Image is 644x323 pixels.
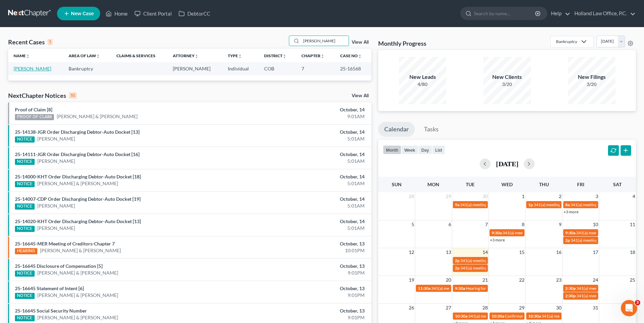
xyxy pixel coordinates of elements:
[445,248,452,256] span: 13
[466,181,475,187] span: Tue
[431,286,497,291] span: 341(a) meeting for [PERSON_NAME]
[15,263,103,269] a: 25-16645 Disclosure of Compensation [5]
[15,159,35,165] div: NOTICE
[482,192,489,200] span: 30
[48,39,53,45] div: 1
[528,314,541,319] span: 10:30a
[253,106,365,113] div: October, 14
[37,135,75,142] a: [PERSON_NAME]
[408,276,415,284] span: 19
[253,196,365,202] div: October, 14
[296,62,334,75] td: 7
[37,158,75,165] a: [PERSON_NAME]
[253,173,365,180] div: October, 14
[564,209,578,214] a: +3 more
[490,237,505,242] a: +3 more
[418,286,430,291] span: 11:30a
[253,151,365,158] div: October, 14
[501,181,513,187] span: Wed
[37,270,118,276] a: [PERSON_NAME] & [PERSON_NAME]
[483,81,531,88] div: 3/20
[253,129,365,135] div: October, 14
[253,270,365,276] div: 9:01PM
[15,151,140,157] a: 25-14111-JGR Order Discharging Debtor-Auto Docket [16]
[71,11,94,16] span: New Case
[621,300,637,316] iframe: Intercom live chat
[518,276,525,284] span: 22
[15,308,87,314] a: 25-16645 Social Security Number
[468,314,534,319] span: 341(a) meeting for [PERSON_NAME]
[576,230,642,235] span: 341(a) meeting for [PERSON_NAME]
[37,180,118,187] a: [PERSON_NAME] & [PERSON_NAME]
[282,54,287,58] i: unfold_more
[57,113,137,120] a: [PERSON_NAME] & [PERSON_NAME]
[408,304,415,312] span: 26
[253,180,365,187] div: 5:01AM
[253,218,365,225] div: October, 14
[548,7,570,20] a: Help
[432,145,445,154] button: list
[482,304,489,312] span: 28
[418,145,432,154] button: day
[15,129,140,135] a: 25-14138-JGR Order Discharging Debtor-Auto Docket [13]
[445,304,452,312] span: 27
[521,192,525,200] span: 1
[15,196,141,202] a: 25-14007-CDP Order Discharging Debtor-Auto Docket [19]
[541,314,643,319] span: 341(a) meeting for [PERSON_NAME] & [PERSON_NAME]
[69,92,77,99] div: 10
[483,73,531,81] div: New Clients
[482,276,489,284] span: 21
[565,286,576,291] span: 2:30p
[411,220,415,229] span: 5
[14,53,30,58] a: Nameunfold_more
[392,181,402,187] span: Sun
[528,202,533,207] span: 1p
[539,181,549,187] span: Thu
[408,248,415,256] span: 12
[460,202,526,207] span: 341(a) meeting for [PERSON_NAME]
[474,7,536,20] input: Search by name...
[15,203,35,210] div: NOTICE
[26,54,30,58] i: unfold_more
[301,53,325,58] a: Chapterunfold_more
[264,53,287,58] a: Districtunfold_more
[505,314,583,319] span: Confirmation Hearing for [PERSON_NAME]
[40,247,121,254] a: [PERSON_NAME] & [PERSON_NAME]
[352,93,369,98] a: View All
[253,263,365,270] div: October, 13
[37,202,75,209] a: [PERSON_NAME]
[492,230,502,235] span: 9:30a
[482,248,489,256] span: 14
[629,248,636,256] span: 18
[455,286,465,291] span: 9:30a
[460,265,526,271] span: 341(a) meeting for [PERSON_NAME]
[253,285,365,292] div: October, 13
[15,293,35,299] div: NOTICE
[492,314,504,319] span: 10:30a
[253,314,365,321] div: 9:01PM
[253,225,365,232] div: 5:01AM
[455,314,467,319] span: 10:30a
[455,258,460,263] span: 2p
[565,230,575,235] span: 9:30a
[455,202,459,207] span: 9a
[571,7,636,20] a: Holland Law Office, P.C.
[418,122,445,137] a: Tasks
[568,81,615,88] div: 3/20
[629,276,636,284] span: 25
[259,62,296,75] td: COB
[37,314,118,321] a: [PERSON_NAME] & [PERSON_NAME]
[15,315,35,321] div: NOTICE
[15,248,37,254] div: HEARING
[8,38,53,46] div: Recent Cases
[383,145,401,154] button: month
[445,276,452,284] span: 20
[63,62,111,75] td: Bankruptcy
[15,114,54,120] div: PROOF OF CLAIM
[518,304,525,312] span: 29
[568,73,615,81] div: New Filings
[502,230,568,235] span: 341(a) meeting for [PERSON_NAME]
[558,220,562,229] span: 9
[613,181,622,187] span: Sat
[401,145,418,154] button: week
